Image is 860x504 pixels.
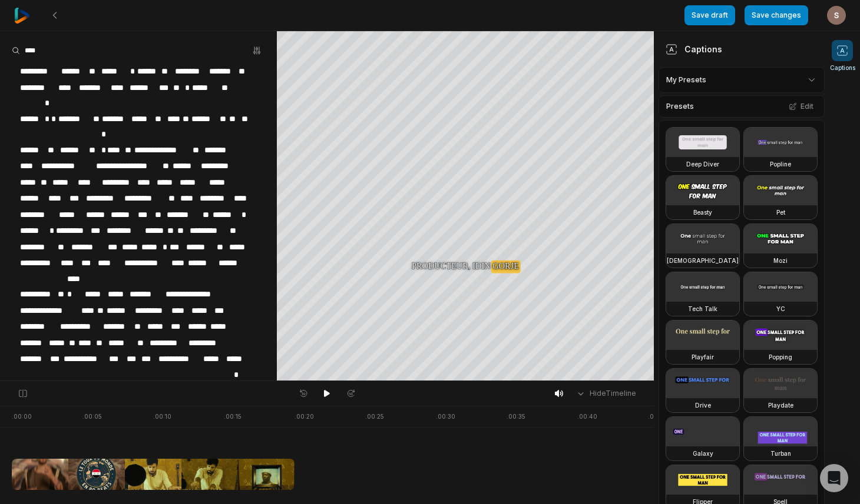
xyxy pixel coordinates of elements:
img: reap [14,8,30,24]
h3: Galaxy [693,449,713,458]
div: Presets [659,95,825,118]
div: Open Intercom Messenger [820,464,848,492]
h3: Pet [776,208,785,217]
button: Captions [830,40,855,72]
h3: Drive [695,400,711,410]
h3: Playdate [768,400,793,410]
h3: [DEMOGRAPHIC_DATA] [667,256,739,265]
h3: Playfair [692,352,714,362]
button: HideTimeline [572,385,640,402]
h3: Deep Diver [686,159,719,169]
button: Edit [785,99,817,114]
div: Captions [666,43,722,55]
h3: Popline [770,159,791,169]
h3: Tech Talk [688,304,717,313]
div: My Presets [659,67,825,93]
h3: Beasty [693,208,712,217]
button: Save changes [745,5,808,25]
span: Captions [830,64,855,72]
h3: Popping [769,352,792,362]
button: Save draft [684,5,735,25]
h3: Turban [770,449,791,458]
h3: Mozi [773,256,788,265]
h3: YC [776,304,785,313]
